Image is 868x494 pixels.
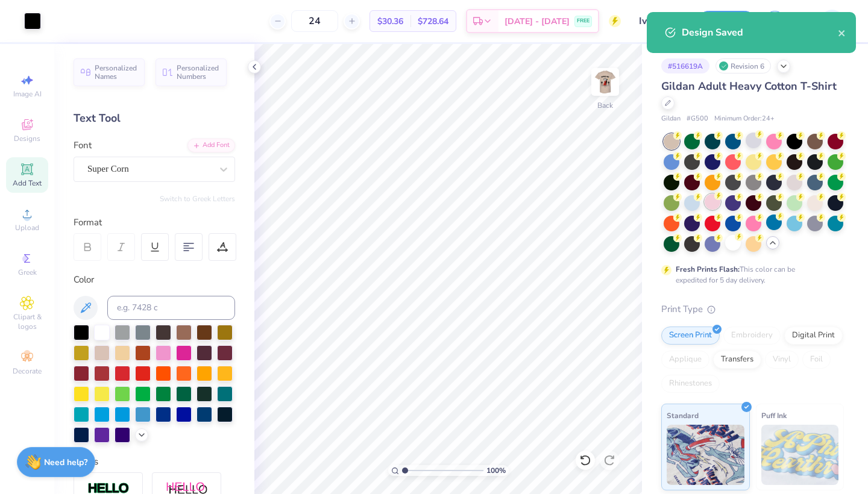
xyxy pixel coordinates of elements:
[577,17,590,25] span: FREE
[667,425,744,485] img: Standard
[661,327,720,345] div: Screen Print
[418,15,448,28] span: $728.64
[802,351,831,369] div: Foil
[187,139,235,152] div: Add Font
[682,25,838,40] div: Design Saved
[838,25,846,40] button: close
[18,267,37,277] span: Greek
[74,455,235,469] div: Styles
[13,178,42,188] span: Add Text
[676,264,740,274] strong: Fresh Prints Flash:
[661,58,709,73] div: # 516619A
[593,70,617,94] img: Back
[107,296,235,320] input: e.g. 7428 c
[667,409,699,422] span: Standard
[13,366,42,376] span: Decorate
[761,425,839,485] img: Puff Ink
[377,15,403,28] span: $30.36
[15,223,39,233] span: Upload
[505,15,570,28] span: [DATE] - [DATE]
[765,351,799,369] div: Vinyl
[661,351,709,369] div: Applique
[687,114,708,124] span: # G500
[74,216,236,230] div: Format
[74,273,235,287] div: Color
[761,409,787,422] span: Puff Ink
[713,351,761,369] div: Transfers
[714,114,775,124] span: Minimum Order: 24 +
[160,194,235,204] button: Switch to Greek Letters
[6,312,48,331] span: Clipart & logos
[661,302,844,316] div: Print Type
[95,64,137,81] span: Personalized Names
[44,457,87,468] strong: Need help?
[14,134,40,143] span: Designs
[661,114,681,124] span: Gildan
[630,9,689,33] input: Untitled Design
[291,10,338,32] input: – –
[723,327,781,345] div: Embroidery
[13,89,42,99] span: Image AI
[661,375,720,393] div: Rhinestones
[74,110,235,127] div: Text Tool
[661,79,837,93] span: Gildan Adult Heavy Cotton T-Shirt
[676,264,824,286] div: This color can be expedited for 5 day delivery.
[177,64,219,81] span: Personalized Numbers
[715,58,771,73] div: Revision 6
[486,465,506,476] span: 100 %
[74,139,92,152] label: Font
[597,100,613,111] div: Back
[784,327,843,345] div: Digital Print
